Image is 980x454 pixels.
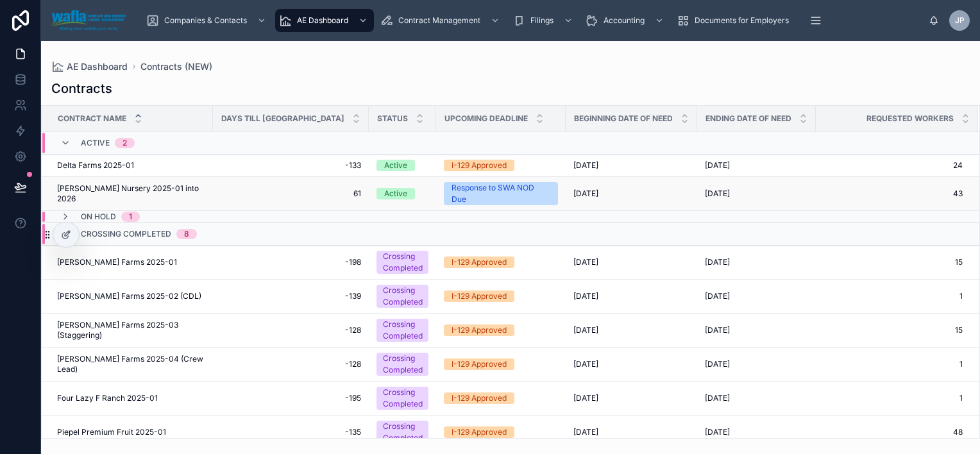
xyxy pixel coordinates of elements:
[705,160,730,171] span: [DATE]
[376,387,428,410] a: Crossing Completed
[444,426,558,438] a: I-129 Approved
[376,353,428,376] a: Crossing Completed
[221,427,361,437] a: -135
[705,257,808,267] a: [DATE]
[573,359,689,369] a: [DATE]
[384,160,407,171] div: Active
[376,188,428,199] a: Active
[383,387,423,410] div: Crossing Completed
[376,251,428,274] a: Crossing Completed
[509,9,579,32] a: Filings
[816,189,963,199] a: 43
[384,188,407,199] div: Active
[452,290,507,302] div: I-129 Approved
[573,160,689,171] a: [DATE]
[705,291,808,301] a: [DATE]
[377,113,408,124] span: Status
[705,291,730,301] span: [DATE]
[452,426,507,438] div: I-129 Approved
[573,257,689,267] a: [DATE]
[452,256,507,268] div: I-129 Approved
[573,189,689,199] a: [DATE]
[57,427,166,437] span: Piepel Premium Fruit 2025-01
[297,15,348,26] span: AE Dashboard
[705,325,730,335] span: [DATE]
[573,393,598,403] span: [DATE]
[221,325,361,335] a: -128
[140,60,212,73] a: Contracts (NEW)
[376,285,428,308] a: Crossing Completed
[705,325,808,335] a: [DATE]
[573,393,689,403] a: [DATE]
[452,160,507,171] div: I-129 Approved
[705,257,730,267] span: [DATE]
[184,229,189,239] div: 8
[221,291,361,301] a: -139
[51,60,128,73] a: AE Dashboard
[582,9,670,32] a: Accounting
[705,359,808,369] a: [DATE]
[705,427,730,437] span: [DATE]
[705,393,730,403] span: [DATE]
[444,182,558,205] a: Response to SWA NOD Due
[164,15,247,26] span: Companies & Contacts
[221,189,361,199] span: 61
[816,393,963,403] span: 1
[221,160,361,171] a: -133
[573,189,598,199] span: [DATE]
[51,10,126,31] img: App logo
[673,9,798,32] a: Documents for Employers
[376,9,506,32] a: Contract Management
[376,160,428,171] a: Active
[705,393,808,403] a: [DATE]
[398,15,480,26] span: Contract Management
[444,358,558,370] a: I-129 Approved
[573,291,598,301] span: [DATE]
[57,354,205,374] a: [PERSON_NAME] Farms 2025-04 (Crew Lead)
[705,359,730,369] span: [DATE]
[444,392,558,404] a: I-129 Approved
[275,9,374,32] a: AE Dashboard
[705,189,730,199] span: [DATE]
[444,160,558,171] a: I-129 Approved
[955,15,965,26] span: JP
[57,393,205,403] a: Four Lazy F Ranch 2025-01
[816,291,963,301] a: 1
[452,358,507,370] div: I-129 Approved
[574,113,673,124] span: Beginning Date of Need
[573,325,689,335] a: [DATE]
[444,290,558,302] a: I-129 Approved
[573,359,598,369] span: [DATE]
[376,421,428,444] a: Crossing Completed
[705,189,808,199] a: [DATE]
[816,325,963,335] a: 15
[444,324,558,336] a: I-129 Approved
[57,320,205,340] a: [PERSON_NAME] Farms 2025-03 (Staggering)
[452,392,507,404] div: I-129 Approved
[51,80,112,97] h1: Contracts
[452,182,550,205] div: Response to SWA NOD Due
[221,113,344,124] span: Days till [GEOGRAPHIC_DATA]
[57,183,205,204] a: [PERSON_NAME] Nursery 2025-01 into 2026
[573,257,598,267] span: [DATE]
[604,15,645,26] span: Accounting
[452,324,507,336] div: I-129 Approved
[444,256,558,268] a: I-129 Approved
[816,160,963,171] a: 24
[816,257,963,267] span: 15
[57,393,158,403] span: Four Lazy F Ranch 2025-01
[221,393,361,403] span: -195
[383,353,423,376] div: Crossing Completed
[816,427,963,437] a: 48
[221,359,361,369] a: -128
